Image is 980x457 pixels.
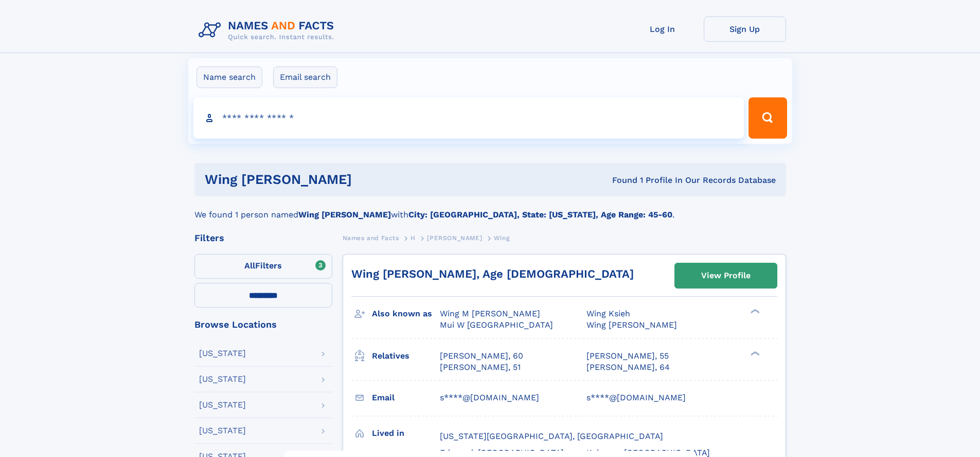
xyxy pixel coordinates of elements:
input: search input [193,97,744,139]
span: H [411,234,416,242]
a: View Profile [675,263,777,288]
div: ❯ [748,308,760,315]
b: City: [GEOGRAPHIC_DATA], State: [US_STATE], Age Range: 45-60 [408,210,672,219]
span: [US_STATE][GEOGRAPHIC_DATA], [GEOGRAPHIC_DATA] [440,431,663,441]
div: [US_STATE] [199,427,246,435]
h3: Also known as [372,305,440,323]
div: Browse Locations [194,320,332,329]
h1: Wing [PERSON_NAME] [205,173,482,186]
a: [PERSON_NAME], 55 [586,350,669,362]
div: [US_STATE] [199,349,246,358]
b: Wing [PERSON_NAME] [298,210,391,219]
a: [PERSON_NAME], 51 [440,362,521,373]
h3: Relatives [372,347,440,365]
div: [US_STATE] [199,401,246,409]
span: Wing M [PERSON_NAME] [440,309,540,318]
h3: Email [372,389,440,407]
a: [PERSON_NAME], 64 [586,362,670,373]
span: [PERSON_NAME] [427,234,482,242]
div: Found 1 Profile In Our Records Database [482,175,776,186]
label: Filters [194,254,332,279]
div: We found 1 person named with . [194,196,786,221]
span: Wing [PERSON_NAME] [586,320,677,330]
a: Log In [621,16,704,42]
img: Logo Names and Facts [194,16,343,44]
a: H [411,231,416,244]
span: Wing Ksieh [586,309,630,318]
div: ❯ [748,350,760,357]
a: Sign Up [704,16,786,42]
a: Names and Facts [343,231,399,244]
label: Email search [273,66,337,88]
h3: Lived in [372,425,440,442]
span: Mui W [GEOGRAPHIC_DATA] [440,320,553,330]
a: [PERSON_NAME], 60 [440,350,523,362]
span: Wing [494,234,509,242]
a: [PERSON_NAME] [427,231,482,244]
button: Search Button [749,97,787,139]
div: [US_STATE] [199,375,246,383]
a: Wing [PERSON_NAME], Age [DEMOGRAPHIC_DATA] [351,267,634,280]
label: Name search [197,66,262,88]
div: Filters [194,233,332,243]
div: View Profile [701,264,751,287]
span: All [244,261,255,270]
